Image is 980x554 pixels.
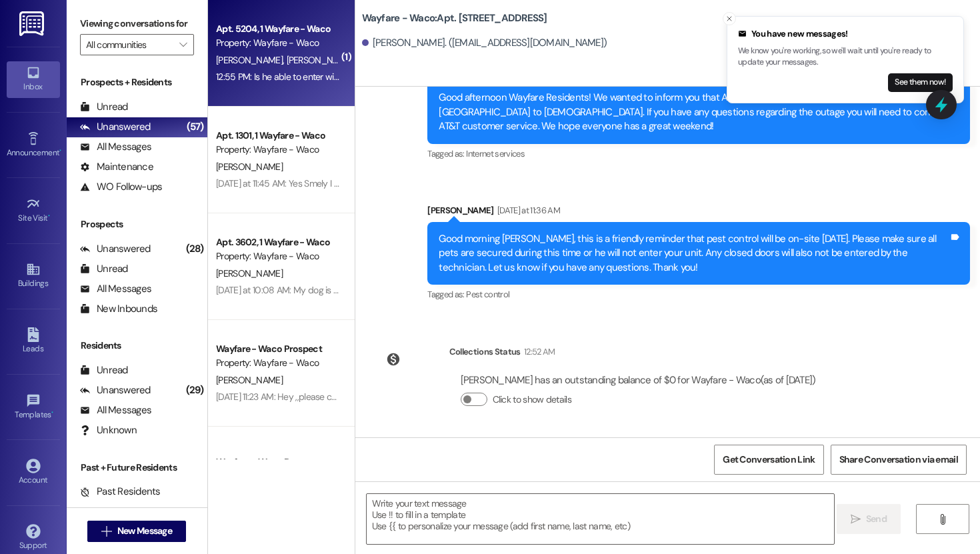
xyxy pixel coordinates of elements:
div: [DATE] at 10:08 AM: My dog is secure in my bedroom. I just want to know now when he will stop by ... [216,284,709,296]
span: • [51,408,53,417]
div: Future Residents [80,505,170,519]
span: [PERSON_NAME] [216,54,287,66]
div: Unanswered [80,383,151,397]
div: Collections Status [449,345,521,359]
div: Property: Wayfare - Waco [216,143,339,157]
div: Maintenance [80,160,153,174]
span: [PERSON_NAME] [216,267,283,279]
button: New Message [87,521,186,542]
button: See them now! [888,73,953,92]
i:  [179,39,187,50]
div: Unread [80,363,128,377]
div: (57) [183,117,207,137]
div: Wayfare - Waco Prospect [216,455,339,469]
div: 12:55 PM: Is he able to enter without us here? We will be out of town next week [216,71,519,83]
span: Internet services [466,148,525,159]
span: [PERSON_NAME] [286,54,353,66]
div: Residents [67,339,207,353]
div: [PERSON_NAME] has an outstanding balance of $0 for Wayfare - Waco (as of [DATE]) [461,373,816,387]
div: Tagged as: [427,285,970,304]
div: (29) [183,380,207,401]
a: Site Visit • [7,193,60,229]
a: Templates • [7,389,60,425]
div: Past Residents [80,485,161,499]
button: Get Conversation Link [714,445,823,475]
div: 12:52 AM [521,345,555,359]
a: Inbox [7,61,60,97]
div: Good morning [PERSON_NAME], this is a friendly reminder that pest control will be on-site [DATE].... [439,232,949,275]
i:  [937,514,947,525]
div: WO Follow-ups [80,180,162,194]
span: Share Conversation via email [839,453,958,467]
div: All Messages [80,403,151,417]
span: Pest control [466,289,509,300]
div: Property: Wayfare - Waco [216,249,339,263]
button: Send [837,504,901,534]
div: Wayfare - Waco Prospect [216,342,339,356]
div: Property: Wayfare - Waco [216,356,339,370]
div: [PERSON_NAME]. ([EMAIL_ADDRESS][DOMAIN_NAME]) [362,36,607,50]
label: Viewing conversations for [80,13,194,34]
div: Good afternoon Wayfare Residents! We wanted to inform you that AT&T Fiber is having a major outag... [439,91,949,133]
img: ResiDesk Logo [19,11,47,36]
div: Unanswered [80,242,151,256]
div: Apt. 5204, 1 Wayfare - Waco [216,22,339,36]
div: Unknown [80,423,137,437]
a: Account [7,455,60,491]
span: [PERSON_NAME] [216,161,283,173]
div: Property: Wayfare - Waco [216,36,339,50]
div: You have new messages! [738,27,953,41]
div: Apt. 3602, 1 Wayfare - Waco [216,235,339,249]
span: New Message [117,524,172,538]
a: Leads [7,323,60,359]
span: • [59,146,61,155]
div: New Inbounds [80,302,157,316]
div: Prospects + Residents [67,75,207,89]
div: Past + Future Residents [67,461,207,475]
div: Apt. 1301, 1 Wayfare - Waco [216,129,339,143]
b: Wayfare - Waco: Apt. [STREET_ADDRESS] [362,11,547,25]
div: All Messages [80,140,151,154]
i:  [101,526,111,537]
span: • [48,211,50,221]
div: [DATE] 11:23 AM: Hey ,,please can you contact me, thank you [216,391,446,403]
p: We know you're working, so we'll wait until you're ready to update your messages. [738,45,953,69]
a: Buildings [7,258,60,294]
div: Tagged as: [427,144,970,163]
span: [PERSON_NAME] [216,374,283,386]
button: Share Conversation via email [831,445,967,475]
div: [DATE] at 11:36 AM [494,203,560,217]
button: Close toast [723,12,736,25]
div: Unanswered [80,120,151,134]
div: (28) [183,239,207,259]
div: Unread [80,262,128,276]
span: Get Conversation Link [723,453,815,467]
input: All communities [86,34,173,55]
span: Send [866,512,887,526]
div: [DATE] at 11:45 AM: Yes Smely I thanks you for the reminder I will be here or i will call to let ... [216,177,700,189]
div: Prospects [67,217,207,231]
i:  [851,514,861,525]
label: Click to show details [493,393,571,407]
div: [PERSON_NAME] [427,203,970,222]
div: Unread [80,100,128,114]
div: All Messages [80,282,151,296]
